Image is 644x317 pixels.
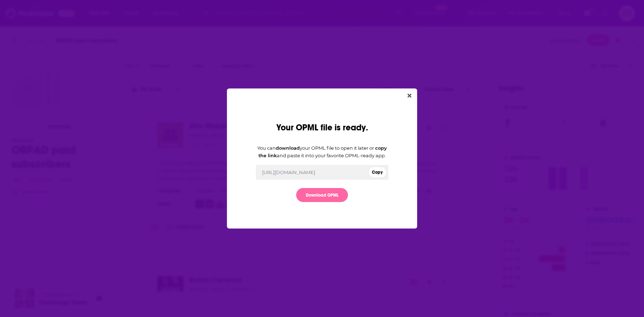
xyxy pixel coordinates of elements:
[276,122,368,133] div: Your OPML file is ready.
[368,167,387,178] button: Copy Export Link
[262,169,315,175] div: [URL][DOMAIN_NAME]
[296,188,348,202] a: Download OPML
[256,144,388,159] div: You can your OPML file to open it later or and paste it into your favorite OPML-ready app.
[258,145,387,158] span: copy the link
[276,145,300,151] span: download
[405,91,414,100] button: Close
